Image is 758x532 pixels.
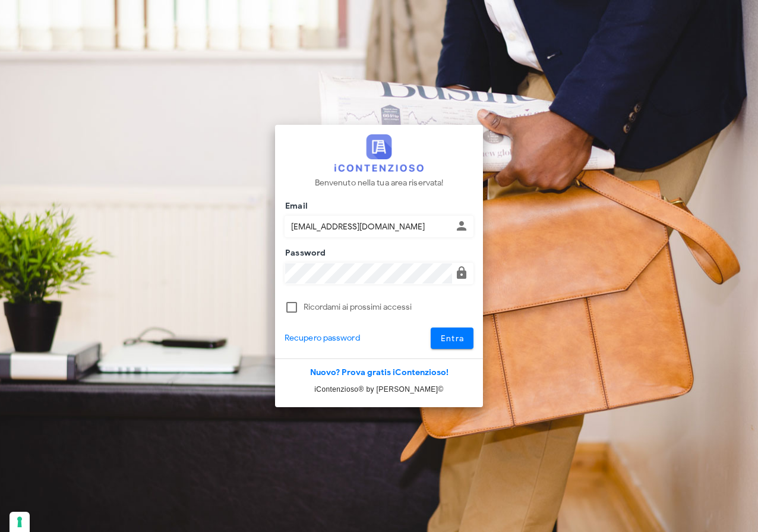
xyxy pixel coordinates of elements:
[315,177,444,190] p: Benvenuto nella tua area riservata!
[285,216,452,237] input: Inserisci il tuo indirizzo email
[431,328,474,349] button: Entra
[10,512,30,532] button: Le tue preferenze relative al consenso per le tecnologie di tracciamento
[310,367,449,377] a: Nuovo? Prova gratis iContenzioso!
[285,332,360,345] a: Recupero password
[282,200,308,212] label: Email
[304,301,473,313] label: Ricordami ai prossimi accessi
[440,333,465,344] span: Entra
[275,383,483,395] p: iContenzioso® by [PERSON_NAME]©
[282,247,326,259] label: Password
